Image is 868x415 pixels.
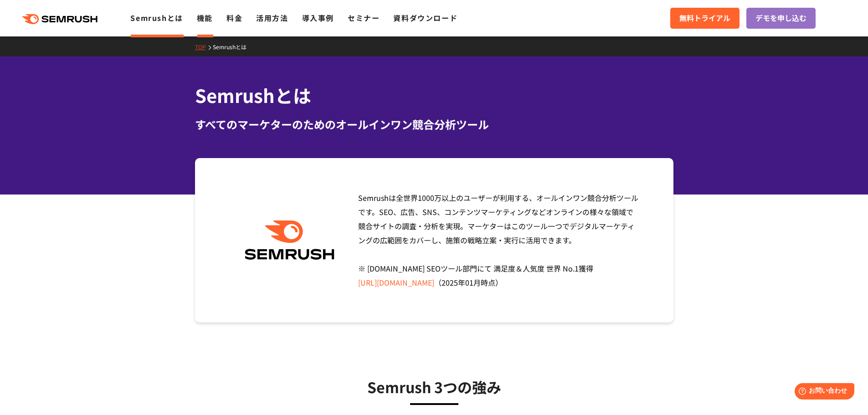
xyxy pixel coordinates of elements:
[195,82,673,109] h1: Semrushとは
[358,277,434,288] a: [URL][DOMAIN_NAME]
[358,192,638,288] span: Semrushは全世界1000万以上のユーザーが利用する、オールインワン競合分析ツールです。SEO、広告、SNS、コンテンツマーケティングなどオンラインの様々な領域で競合サイトの調査・分析を実現...
[256,12,288,23] a: 活用方法
[348,12,380,23] a: セミナー
[195,43,213,51] a: TOP
[755,12,806,24] span: デモを申し込む
[302,12,334,23] a: 導入事例
[393,12,457,23] a: 資料ダウンロード
[213,43,253,51] a: Semrushとは
[670,8,740,29] a: 無料トライアル
[787,379,858,405] iframe: Help widget launcher
[195,116,673,133] div: すべてのマーケターのためのオールインワン競合分析ツール
[130,12,183,23] a: Semrushとは
[746,8,816,29] a: デモを申し込む
[226,12,242,23] a: 料金
[679,12,730,24] span: 無料トライアル
[218,375,651,398] h3: Semrush 3つの強み
[197,12,213,23] a: 機能
[240,220,339,260] img: Semrush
